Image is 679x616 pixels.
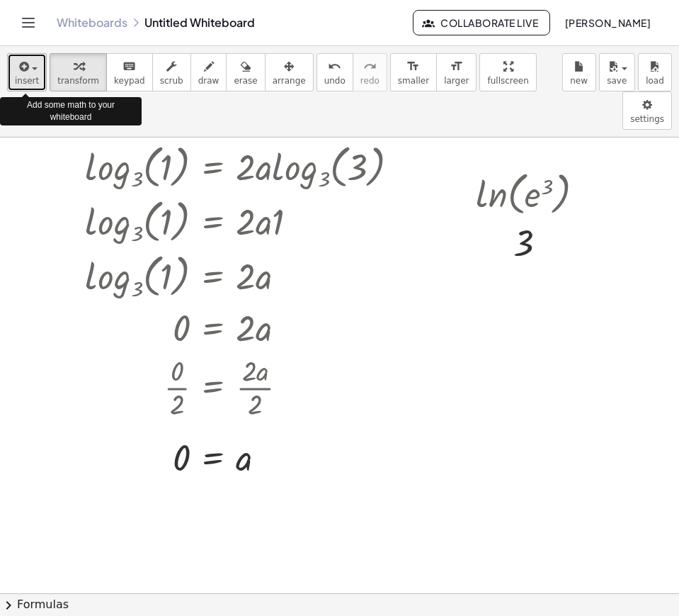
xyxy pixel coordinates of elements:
span: scrub [160,76,183,86]
i: format_size [450,58,463,75]
button: Collaborate Live [413,10,550,35]
button: transform [50,53,107,91]
a: Whiteboards [57,16,127,30]
span: smaller [398,76,429,86]
span: Collaborate Live [425,16,538,29]
button: arrange [265,53,314,91]
span: larger [444,76,469,86]
span: transform [57,76,99,86]
button: load [638,53,672,91]
button: format_sizelarger [436,53,477,91]
span: undo [324,76,346,86]
span: save [607,76,627,86]
button: scrub [152,53,191,91]
i: keyboard [122,58,136,75]
button: erase [226,53,265,91]
button: keyboardkeypad [106,53,153,91]
button: insert [7,53,47,91]
span: settings [630,114,664,124]
span: insert [15,76,39,86]
span: load [646,76,664,86]
span: erase [234,76,257,86]
i: undo [328,58,341,75]
span: arrange [273,76,306,86]
span: redo [360,76,380,86]
button: format_sizesmaller [390,53,437,91]
button: fullscreen [479,53,536,91]
span: fullscreen [487,76,528,86]
button: [PERSON_NAME] [553,10,662,35]
button: draw [190,53,227,91]
button: undoundo [316,53,353,91]
span: keypad [114,76,145,86]
button: Toggle navigation [17,11,40,34]
i: redo [363,58,377,75]
button: redoredo [353,53,387,91]
span: new [570,76,588,86]
button: settings [622,91,672,130]
button: save [599,53,635,91]
span: [PERSON_NAME] [564,16,651,29]
span: draw [198,76,219,86]
button: new [562,53,596,91]
i: format_size [406,58,420,75]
